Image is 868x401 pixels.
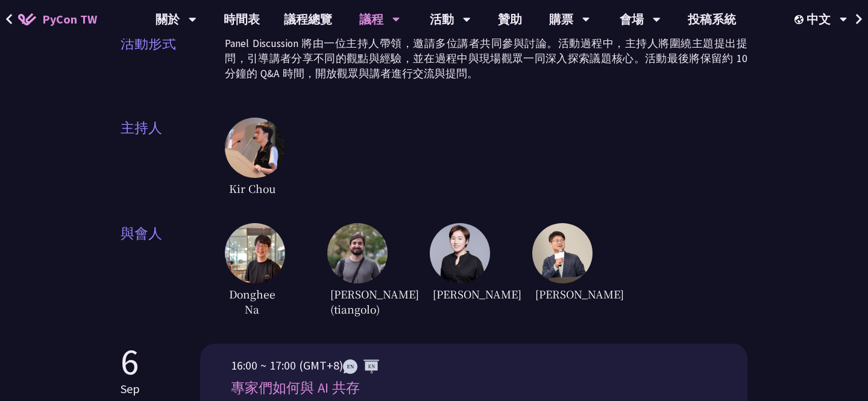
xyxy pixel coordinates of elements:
p: Panel Discussion 將由一位主持人帶領，邀請多位講者共同參與討論。活動過程中，主持人將圍繞主題提出提問，引導講者分享不同的觀點與經驗，並在過程中與現場觀眾一同深入探索議題核心。活動... [225,36,747,81]
img: ENEN.5a408d1.svg [343,359,379,374]
span: [PERSON_NAME] (tiangolo) [327,283,382,320]
span: [PERSON_NAME] [430,283,484,305]
img: DongheeNa.093fe47.jpeg [225,223,285,283]
span: 與會人 [121,223,225,320]
span: PyCon TW [42,10,97,28]
img: Sebasti%C3%A1nRam%C3%ADrez.1365658.jpeg [327,223,388,283]
img: TicaLin.61491bf.png [430,223,490,283]
p: 專家們如何與 AI 共存 [231,377,717,399]
img: Home icon of PyCon TW 2025 [18,13,36,25]
img: YCChen.e5e7a43.jpg [532,223,593,283]
span: Donghee Na [225,283,279,320]
img: Locale Icon [794,15,807,24]
a: PyCon TW [6,4,109,34]
p: 16:00 ~ 17:00 (GMT+8) [231,356,717,374]
p: 6 [121,344,140,380]
span: [PERSON_NAME] [532,283,587,305]
span: 主持人 [121,118,225,199]
p: Sep [121,380,140,398]
img: Kir Chou [225,118,285,178]
span: 活動形式 [121,33,225,93]
span: Kir Chou [225,178,279,199]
